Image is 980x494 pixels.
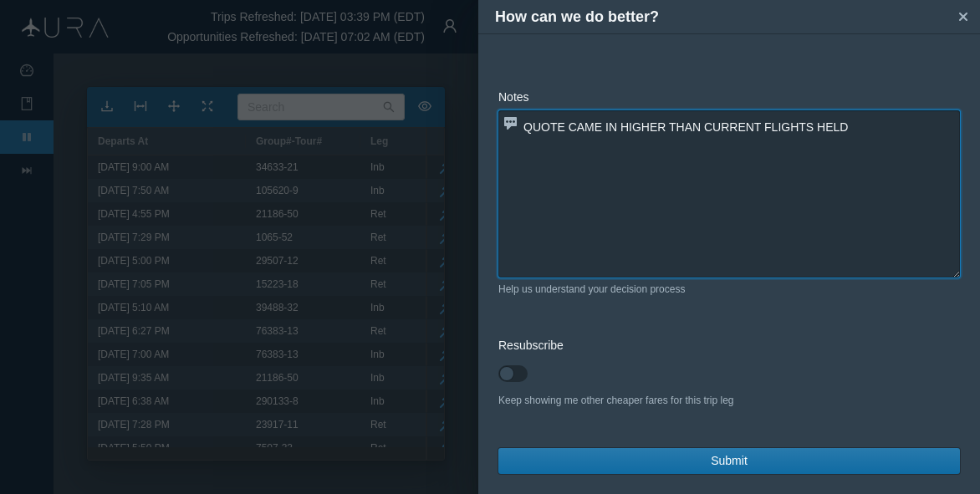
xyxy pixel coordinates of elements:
button: Close [951,4,976,29]
div: Help us understand your decision process [498,282,960,297]
span: Notes [498,90,529,104]
div: Keep showing me other cheaper fares for this trip leg [498,393,960,408]
span: Resubscribe [498,339,564,352]
button: Submit [498,448,960,474]
textarea: QUOTE CAME IN HIGHER THAN CURRENT FLIGHTS HELD [498,110,960,278]
span: Submit [711,452,748,470]
h4: How can we do better? [495,6,951,28]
